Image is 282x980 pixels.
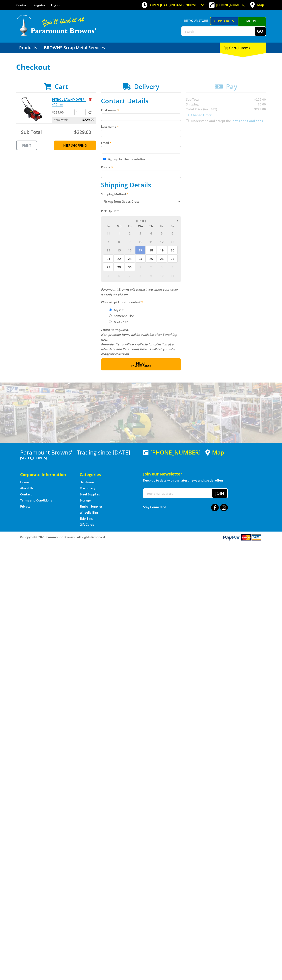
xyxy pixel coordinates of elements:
[51,3,60,7] a: Log in
[238,17,266,32] a: Mount [PERSON_NAME]
[109,320,112,323] input: Please select who will pick up the order.
[112,312,135,319] label: Someone Else
[112,318,129,325] label: A Courier
[80,472,131,477] h5: Categories
[255,27,266,36] button: Go
[101,209,181,213] label: Pick Up Date
[114,254,124,263] span: 22
[114,229,124,237] span: 1
[41,43,108,53] a: Go to the BROWNS Scrap Metal Services page
[212,489,227,498] button: Join
[20,498,52,503] a: Go to the Terms and Conditions page
[21,129,42,135] span: Sub Total
[16,3,28,7] a: Go to the Contact page
[146,229,156,237] span: 4
[109,314,112,317] input: Please select who will pick up the order.
[157,263,167,271] span: 3
[101,171,181,178] input: Please enter your telephone number.
[170,3,196,7] span: 8:00am - 5:00pm
[114,223,124,229] span: Mo
[222,534,262,541] img: PayPal, Mastercard, Visa accepted
[20,504,30,509] a: Go to the Privacy page
[82,117,94,123] span: $229.00
[112,307,125,313] label: Myself
[236,45,250,50] span: (1 item)
[55,82,68,91] span: Cart
[33,3,45,7] a: Go to the registration page
[167,254,178,263] span: 27
[135,229,146,237] span: 3
[125,238,135,246] span: 9
[136,360,146,366] span: Next
[220,43,266,53] div: Cart
[157,246,167,254] span: 19
[135,271,146,279] span: 8
[125,271,135,279] span: 7
[136,219,146,223] span: [DATE]
[135,263,146,271] span: 1
[181,17,210,24] span: Set your store
[16,14,97,36] img: Paramount Browns'
[16,534,266,541] div: ® Copyright 2025 Paramount Browns'. All Rights Reserved.
[74,129,91,135] span: $229.00
[101,198,181,205] select: Please select a shipping method.
[101,328,177,356] em: Photo ID Required. Non-preorder items will be available after 5 working days Pre-order items will...
[80,504,103,509] a: Go to the Timber Supplies page
[109,309,112,311] input: Please select who will pick up the order.
[101,300,181,304] label: Who will pick up the order?
[167,271,178,279] span: 11
[182,27,255,36] input: Search
[125,229,135,237] span: 2
[101,97,181,105] h2: Contact Details
[101,287,178,296] em: Paramount Browns will contact you when your order is ready for pickup
[101,108,181,113] label: First name
[157,254,167,263] span: 26
[103,263,113,271] span: 28
[205,449,224,456] a: View a map of Gepps Cross location
[150,3,196,7] span: OPEN [DATE]
[167,223,178,229] span: Sa
[20,492,32,496] a: Go to the Contact page
[157,223,167,229] span: Fr
[101,192,181,197] label: Shipping Method
[101,114,181,121] input: Please enter your first name.
[143,471,262,477] h5: Join our Newsletter
[114,238,124,246] span: 8
[20,480,29,484] a: Go to the Home page
[143,502,228,512] div: Stay Connected
[135,246,146,254] span: 17
[16,43,40,53] a: Go to the Products page
[103,229,113,237] span: 31
[20,97,44,121] img: PETROL LAWNMOWER - 410mm
[101,124,181,129] label: Last name
[143,478,262,483] p: Keep up to date with the latest news and special offers.
[101,358,181,370] button: Next Confirm order
[52,97,86,106] a: PETROL LAWNMOWER - 410mm
[125,246,135,254] span: 16
[20,449,139,456] h3: Paramount Browns' - Trading since [DATE]
[101,146,181,153] input: Please enter your email address.
[52,117,96,123] p: Item total:
[103,271,113,279] span: 5
[210,17,238,25] a: Gepps Cross
[157,271,167,279] span: 10
[103,223,113,229] span: Su
[16,141,37,150] a: Print
[16,63,266,71] h1: Checkout
[80,480,94,484] a: Go to the Hardware page
[144,489,212,498] input: Your email address
[80,516,93,521] a: Go to the Skip Bins page
[20,472,72,477] h5: Corporate Information
[101,130,181,137] input: Please enter your last name.
[167,246,178,254] span: 20
[89,97,92,101] a: Remove from cart
[135,254,146,263] span: 24
[135,223,146,229] span: We
[101,140,181,145] label: Email
[114,246,124,254] span: 15
[146,223,156,229] span: Th
[114,271,124,279] span: 6
[146,271,156,279] span: 9
[125,254,135,263] span: 23
[80,486,95,490] a: Go to the Machinery page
